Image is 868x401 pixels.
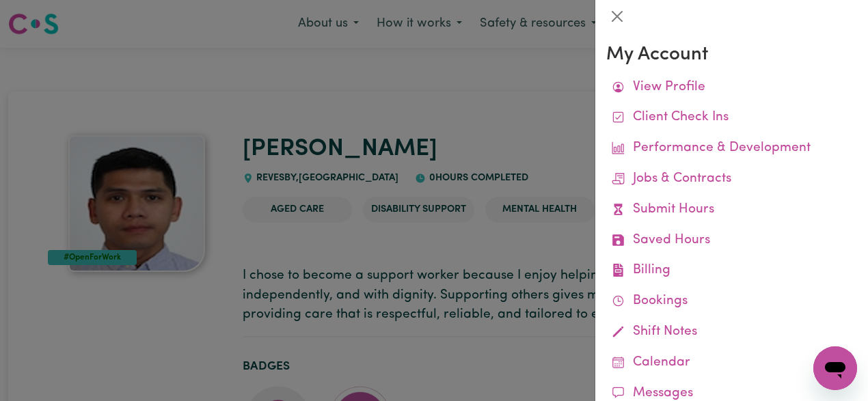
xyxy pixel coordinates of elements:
a: Submit Hours [606,195,857,225]
a: Calendar [606,348,857,378]
button: Close [606,5,628,27]
a: Saved Hours [606,225,857,256]
a: Billing [606,255,857,286]
iframe: Button to launch messaging window [813,346,857,390]
a: View Profile [606,72,857,103]
h3: My Account [606,44,857,67]
a: Jobs & Contracts [606,164,857,195]
a: Bookings [606,286,857,317]
a: Client Check Ins [606,102,857,133]
a: Performance & Development [606,133,857,164]
a: Shift Notes [606,317,857,348]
